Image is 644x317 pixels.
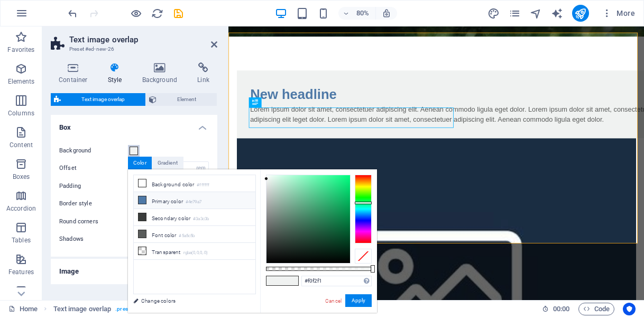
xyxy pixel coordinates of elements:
[324,297,343,305] a: Cancel
[134,243,255,260] li: Transparent
[623,303,636,315] button: Usercentrics
[59,180,128,193] label: Padding
[59,197,128,210] label: Border style
[51,93,145,106] button: Text image overlap
[146,93,217,106] button: Element
[160,93,214,106] span: Element
[7,46,34,54] p: Favorites
[172,7,185,20] button: save
[13,173,30,181] p: Boxes
[530,7,542,20] i: Navigator
[282,276,298,285] span: #f0f2f1
[152,157,183,169] div: Gradient
[134,192,255,209] li: Primary color
[66,7,79,20] button: undo
[354,7,371,20] h6: 80%
[578,303,614,315] button: Code
[6,204,36,213] p: Accordion
[542,303,570,315] h6: Session time
[197,182,209,189] small: #ffffff
[183,249,208,257] small: rgba(0,0,0,.0)
[151,7,163,20] button: reload
[67,7,79,20] i: Undo: Add element (Ctrl+Z)
[100,62,134,85] h4: Style
[64,93,142,106] span: Text image overlap
[355,249,372,264] div: Clear Color Selection
[553,303,569,315] span: 00 00
[8,303,38,315] a: Click to cancel selection. Double-click to open Pages
[509,7,521,20] button: pages
[345,294,372,307] button: Apply
[53,303,112,315] span: Click to select. Double-click to edit
[560,305,562,313] span: :
[134,226,255,243] li: Font color
[59,233,128,246] label: Shadows
[8,268,34,276] p: Features
[59,144,128,157] label: Background
[266,276,282,285] span: #f0f2f1
[509,7,521,20] i: Pages (Ctrl+Alt+S)
[487,7,500,20] i: Design (Ctrl+Alt+Y)
[8,109,34,117] p: Columns
[53,303,369,315] nav: breadcrumb
[10,141,33,149] p: Content
[8,77,35,86] p: Elements
[134,62,190,85] h4: Background
[574,7,586,20] i: Publish
[69,35,217,44] h2: Text image overlap
[186,198,201,206] small: #4e79a7
[487,7,500,20] button: design
[572,5,589,22] button: publish
[602,8,635,19] span: More
[597,5,639,22] button: More
[583,303,610,315] span: Code
[51,259,217,284] h4: Image
[128,157,152,169] div: Color
[189,62,217,85] h4: Link
[59,165,128,171] label: Offset
[551,7,563,20] i: AI Writer
[115,303,198,315] span: . preset-text-image-overlap-default
[338,7,376,20] button: 80%
[530,7,542,20] button: navigator
[179,232,195,240] small: #5a5c5b
[382,8,391,18] i: On resize automatically adjust zoom level to fit chosen device.
[172,7,185,20] i: Save (Ctrl+S)
[134,175,255,192] li: Background color
[69,44,196,54] h3: Preset #ed-new-26
[59,215,128,228] label: Round corners
[51,62,100,85] h4: Container
[193,215,209,223] small: #3a3c3b
[128,294,251,307] a: Change colors
[551,7,564,20] button: text_generator
[12,236,31,244] p: Tables
[51,115,217,134] h4: Box
[134,209,255,226] li: Secondary color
